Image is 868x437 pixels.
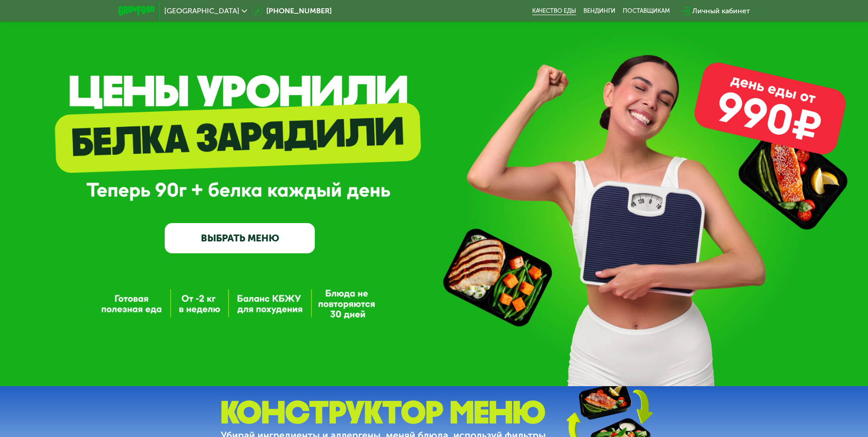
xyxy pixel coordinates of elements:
[583,7,615,15] a: Вендинги
[532,7,576,15] a: Качество еды
[252,5,332,16] a: [PHONE_NUMBER]
[165,223,315,253] a: ВЫБРАТЬ МЕНЮ
[164,7,239,15] span: [GEOGRAPHIC_DATA]
[692,5,750,16] div: Личный кабинет
[623,7,670,15] div: поставщикам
